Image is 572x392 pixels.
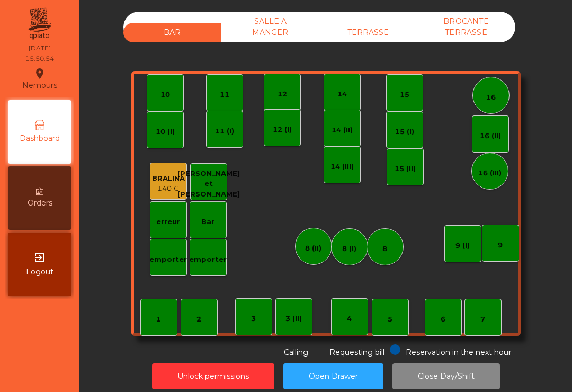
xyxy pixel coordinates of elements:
[395,164,416,174] div: 15 (II)
[26,5,52,42] img: qpiato
[455,240,470,251] div: 9 (I)
[478,168,502,179] div: 16 (III)
[160,90,170,100] div: 10
[392,363,500,389] button: Close Day/Shift
[400,90,409,100] div: 15
[220,90,229,100] div: 11
[332,125,353,136] div: 14 (II)
[285,314,302,324] div: 3 (II)
[152,173,185,184] div: BRALINA
[152,363,274,389] button: Unlock permissions
[156,127,175,137] div: 10 (I)
[26,266,53,278] span: Logout
[221,12,319,42] div: SALLE A MANGER
[123,23,221,42] div: BAR
[330,162,354,172] div: 14 (III)
[149,254,187,265] div: emporter
[388,314,392,325] div: 5
[273,124,292,135] div: 12 (I)
[486,92,496,103] div: 16
[28,198,52,209] span: Orders
[20,133,60,144] span: Dashboard
[319,23,417,42] div: TERRASSE
[283,363,383,389] button: Open Drawer
[395,127,414,137] div: 15 (I)
[156,217,180,227] div: erreur
[480,314,485,325] div: 7
[342,244,356,254] div: 8 (I)
[417,12,515,42] div: BROCANTE TERRASSE
[22,66,57,92] div: Nemours
[251,314,256,324] div: 3
[29,43,51,53] div: [DATE]
[33,67,46,80] i: location_on
[406,348,511,357] span: Reservation in the next hour
[177,168,240,200] div: [PERSON_NAME] et [PERSON_NAME]
[189,254,227,265] div: emporter
[480,131,501,141] div: 16 (II)
[305,243,321,254] div: 8 (II)
[156,314,161,325] div: 1
[498,240,503,251] div: 9
[441,314,445,325] div: 6
[152,183,185,194] div: 140 €
[382,244,387,254] div: 8
[337,89,347,100] div: 14
[201,217,215,227] div: Bar
[33,251,46,264] i: exit_to_app
[284,348,308,357] span: Calling
[329,348,385,357] span: Requesting bill
[25,54,54,64] div: 15:50:54
[347,314,352,324] div: 4
[215,126,234,137] div: 11 (I)
[278,89,287,100] div: 12
[196,314,201,325] div: 2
